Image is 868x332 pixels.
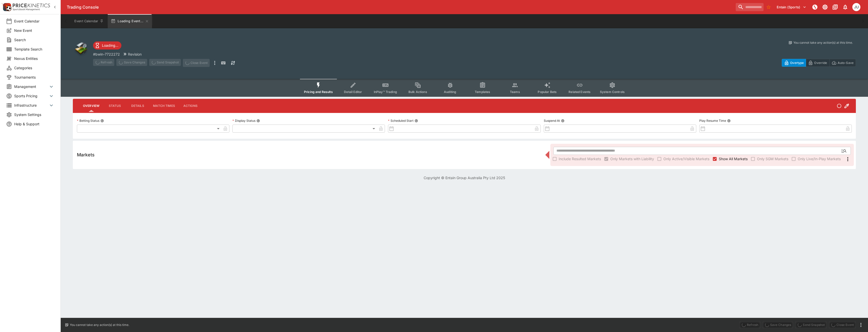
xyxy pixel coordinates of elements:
[538,90,557,94] span: Popular Bets
[70,323,129,327] p: You cannot take any action(s) at this time.
[374,90,397,94] span: InPlay™ Trading
[829,59,856,67] button: Auto-Save
[344,90,362,94] span: Detail Editor
[77,152,95,158] h5: Markets
[61,175,868,180] p: Copyright © Entain Group Australia Pty Ltd 2025
[126,100,149,112] button: Details
[415,119,418,123] button: Scheduled Start
[544,118,560,123] p: Suspend At
[845,156,851,162] svg: More
[510,90,520,94] span: Teams
[727,119,731,123] button: Play Resume Time
[610,156,654,161] span: Only Markets with Liability
[793,40,853,45] p: You cannot take any action(s) at this time.
[100,119,104,123] button: Betting Status
[765,3,773,11] button: No Bookmarks
[79,100,103,112] button: Overview
[736,3,764,11] input: search
[14,103,48,108] span: Infrastructure
[719,156,748,161] span: Show All Markets
[408,90,427,94] span: Bulk Actions
[559,156,601,161] span: Include Resulted Markets
[838,60,854,65] p: Auto-Save
[851,2,862,13] button: Justin.Walsh
[128,52,142,57] p: Revision
[561,119,565,123] button: Suspend At
[858,322,864,328] button: more
[600,90,625,94] span: System Controls
[77,118,99,123] p: Betting Status
[14,46,54,52] span: Template Search
[14,93,48,99] span: Sports Pricing
[14,28,54,33] span: New Event
[93,52,120,57] p: Copy To Clipboard
[475,90,490,94] span: Templates
[71,14,107,28] button: Event Calendar
[444,90,456,94] span: Auditing
[790,60,804,65] p: Overtype
[73,40,89,57] img: other.png
[14,37,54,42] span: Search
[757,156,788,161] span: Only SGM Markets
[806,59,829,67] button: Override
[14,75,54,80] span: Tournaments
[149,100,179,112] button: Match Times
[852,3,860,11] div: Justin.Walsh
[103,100,126,112] button: Status
[2,2,12,12] img: PriceKinetics Logo
[108,14,152,28] button: Loading Event...
[388,118,414,123] p: Scheduled Start
[102,43,118,48] p: Loading...
[782,59,856,67] div: Start From
[820,3,830,12] button: Toggle light/dark mode
[839,146,849,155] button: Open
[841,3,850,12] button: Notifications
[256,119,260,123] button: Display Status
[300,79,629,97] div: Event type filters
[831,3,840,12] button: Documentation
[14,18,54,24] span: Event Calendar
[232,118,255,123] p: Display Status
[663,156,709,161] span: Only Active/Visible Markets
[810,3,819,12] button: NOT Connected to PK
[14,65,54,70] span: Categories
[13,4,50,7] img: PriceKinetics
[814,60,827,65] p: Override
[13,8,40,11] img: Sportsbook Management
[782,59,806,67] button: Overtype
[798,156,841,161] span: Only Live/In-Play Markets
[212,59,218,67] button: more
[14,84,48,89] span: Management
[569,90,591,94] span: Related Events
[179,100,202,112] button: Actions
[304,90,333,94] span: Pricing and Results
[699,118,726,123] p: Play Resume Time
[14,112,54,117] span: System Settings
[14,56,54,61] span: Nexus Entities
[14,121,54,127] span: Help & Support
[774,3,809,11] button: Select Tenant
[67,5,734,10] div: Trading Console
